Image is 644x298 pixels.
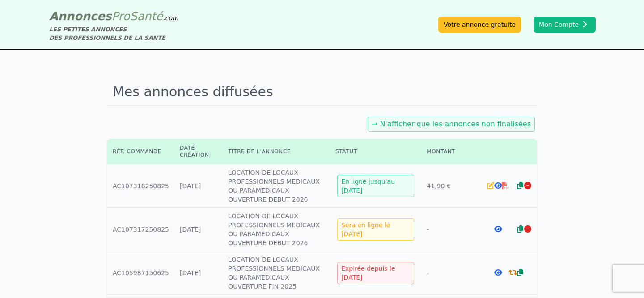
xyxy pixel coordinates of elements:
[337,218,414,241] div: Sera en ligne le [DATE]
[494,225,502,233] i: Voir l'annonce
[421,164,481,208] td: 41,90 €
[49,25,178,42] div: LES PETITES ANNONCES DES PROFESSIONNELS DE LA SANTÉ
[524,225,531,233] i: Arrêter la diffusion de l'annonce
[223,164,330,208] td: LOCATION DE LOCAUX PROFESSIONNELS MEDICAUX OU PARAMEDICAUX OUVERTURE DEBUT 2026
[524,182,531,189] i: Arrêter la diffusion de l'annonce
[487,182,494,189] i: Editer l'annonce
[174,139,223,164] th: Date création
[494,269,502,276] i: Voir l'annonce
[509,269,517,276] i: Renouveler la commande
[337,175,414,197] div: En ligne jusqu'au [DATE]
[337,262,414,284] div: Expirée depuis le [DATE]
[372,120,531,128] a: → N'afficher que les annonces non finalisées
[421,139,481,164] th: Montant
[517,269,523,276] i: Dupliquer l'annonce
[49,9,178,23] a: AnnoncesProSanté.com
[421,208,481,251] td: -
[223,208,330,251] td: LOCATION DE LOCAUX PROFESSIONNELS MEDICAUX OU PARAMEDICAUX OUVERTURE DEBUT 2026
[534,17,596,33] button: Mon Compte
[174,164,223,208] td: [DATE]
[107,208,174,251] td: AC107317250825
[223,251,330,295] td: LOCATION DE LOCAUX PROFESSIONNELS MEDICAUX OU PARAMEDICAUX OUVERTURE FIN 2025
[330,139,421,164] th: Statut
[517,182,523,189] i: Dupliquer l'annonce
[49,9,112,23] span: Annonces
[163,14,178,22] span: .com
[107,78,537,106] h1: Mes annonces diffusées
[112,9,130,23] span: Pro
[223,139,330,164] th: Titre de l'annonce
[107,164,174,208] td: AC107318250825
[421,251,481,295] td: -
[174,251,223,295] td: [DATE]
[517,225,523,233] i: Dupliquer l'annonce
[494,182,502,189] i: Voir l'annonce
[502,182,509,189] i: Télécharger la facture
[107,139,174,164] th: Réf. commande
[174,208,223,251] td: [DATE]
[438,17,521,33] a: Votre annonce gratuite
[107,251,174,295] td: AC105987150625
[130,9,163,23] span: Santé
